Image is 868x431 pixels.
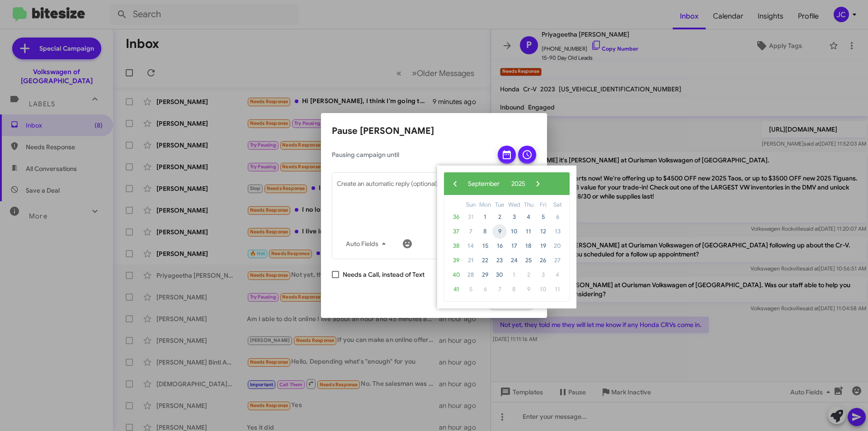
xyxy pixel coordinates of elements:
[492,224,507,239] span: 9
[478,239,492,253] span: 15
[507,268,521,282] span: 1
[507,224,521,239] span: 10
[521,210,536,224] span: 4
[448,177,462,190] button: ‹
[521,224,536,239] span: 11
[492,268,507,282] span: 30
[536,224,550,239] span: 12
[437,166,576,308] bs-datepicker-container: calendar
[478,210,492,224] span: 1
[449,282,463,297] span: 41
[550,200,565,210] th: weekday
[550,224,565,239] span: 13
[511,180,525,188] span: 2025
[492,253,507,268] span: 23
[463,268,478,282] span: 28
[448,177,545,185] bs-datepicker-navigation-view: ​ ​ ​
[332,150,490,159] span: Pausing campaign until
[536,268,550,282] span: 3
[550,239,565,253] span: 20
[478,268,492,282] span: 29
[505,177,531,190] button: 2025
[463,224,478,239] span: 7
[449,210,463,224] span: 36
[507,282,521,297] span: 8
[507,200,521,210] th: weekday
[507,239,521,253] span: 17
[449,253,463,268] span: 39
[343,269,425,280] span: Needs a Call, instead of Text
[536,282,550,297] span: 10
[468,180,500,188] span: September
[462,177,505,190] button: September
[507,253,521,268] span: 24
[449,268,463,282] span: 40
[550,282,565,297] span: 11
[463,282,478,297] span: 5
[521,200,536,210] th: weekday
[478,224,492,239] span: 8
[492,210,507,224] span: 2
[492,200,507,210] th: weekday
[463,200,478,210] th: weekday
[463,210,478,224] span: 31
[521,282,536,297] span: 9
[536,253,550,268] span: 26
[463,239,478,253] span: 14
[346,236,389,252] span: Auto Fields
[478,253,492,268] span: 22
[521,253,536,268] span: 25
[536,239,550,253] span: 19
[531,177,545,190] button: ›
[550,253,565,268] span: 27
[492,282,507,297] span: 7
[339,236,396,252] button: Auto Fields
[478,200,492,210] th: weekday
[463,253,478,268] span: 21
[478,282,492,297] span: 6
[521,239,536,253] span: 18
[449,239,463,253] span: 38
[550,210,565,224] span: 6
[536,200,550,210] th: weekday
[492,239,507,253] span: 16
[507,210,521,224] span: 3
[550,268,565,282] span: 4
[449,224,463,239] span: 37
[536,210,550,224] span: 5
[521,268,536,282] span: 2
[332,124,536,138] h2: Pause [PERSON_NAME]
